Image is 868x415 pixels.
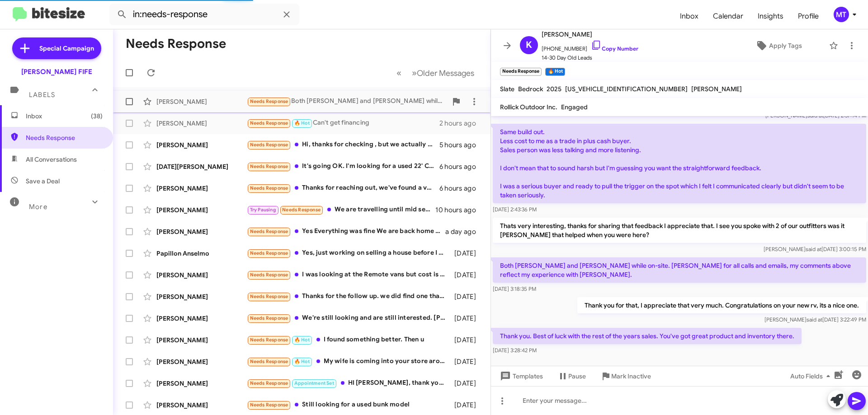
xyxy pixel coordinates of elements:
button: MT [826,7,858,22]
span: Needs Response [250,402,288,408]
a: Copy Number [591,45,638,52]
span: Needs Response [250,337,288,343]
span: [DATE] 3:28:42 PM [493,347,537,354]
span: Needs Response [250,294,288,299]
span: said at [806,246,821,252]
span: Inbox [26,112,103,121]
div: [PERSON_NAME] [156,336,247,345]
small: Needs Response [500,68,542,76]
div: [PERSON_NAME] [156,379,247,388]
div: [DATE] [450,336,483,345]
span: [PERSON_NAME] [691,85,742,93]
span: 2025 [547,85,561,93]
span: Appointment Set [294,380,334,386]
span: [DATE] 2:43:36 PM [493,206,537,213]
span: Special Campaign [39,44,94,53]
span: « [396,67,401,79]
span: Engaged [561,103,588,111]
div: Yes Everything was fine We are back home in [US_STATE] now. [247,226,445,237]
span: Older Messages [417,68,474,78]
nav: Page navigation example [392,64,480,82]
div: Can't get financing [247,118,439,128]
div: It's going OK. I'm looking for a used 22' Class C, 22' Long, towing Capacity of 5000 lbs. I prefe... [247,161,439,172]
a: Insights [750,3,791,29]
div: [DATE] [450,249,483,258]
div: [DATE] [450,270,483,280]
div: [PERSON_NAME] [156,227,247,236]
span: Needs Response [250,98,288,104]
span: Needs Response [250,315,288,321]
span: [PERSON_NAME] [DATE] 3:22:49 PM [764,316,866,323]
div: Thanks for reaching out, we've found a van from a private party. Thanks [247,183,439,193]
span: Needs Response [26,133,103,142]
span: [PERSON_NAME] [542,29,638,40]
span: K [526,38,532,52]
div: [PERSON_NAME] [156,140,247,149]
div: 10 hours ago [435,205,483,214]
div: [DATE][PERSON_NAME] [156,162,247,171]
span: Apply Tags [769,37,802,54]
p: Thats very interesting, thanks for sharing that feedback I appreciate that. I see you spoke with ... [493,218,866,243]
div: My wife is coming into your store around noon [DATE] [247,356,450,367]
span: 🔥 Hot [294,120,310,126]
h1: Needs Response [126,37,226,51]
button: Apply Tags [732,37,825,54]
span: Pause [568,368,586,384]
div: [DATE] [450,379,483,388]
span: said at [807,316,822,323]
div: [DATE] [450,314,483,323]
div: Yes, just working on selling a house before I purchase anything. Thank you [247,248,450,258]
span: Try Pausing [250,207,276,213]
div: Both [PERSON_NAME] and [PERSON_NAME] while on-site. [PERSON_NAME] for all calls and emails, my co... [247,96,447,107]
div: [DATE] [450,292,483,301]
div: [PERSON_NAME] [156,314,247,323]
div: [DATE] [450,401,483,410]
button: Mark Inactive [593,368,658,384]
p: Same build out. Less cost to me as a trade in plus cash buyer. Sales person was less talking and ... [493,124,866,203]
span: Needs Response [250,163,288,169]
span: Save a Deal [26,177,60,186]
span: Auto Fields [790,368,834,384]
div: [PERSON_NAME] [156,119,247,128]
div: [DATE] [450,357,483,366]
a: Inbox [673,3,706,29]
input: Search [109,4,299,25]
span: Rollick Outdoor Inc. [500,103,557,111]
div: a day ago [445,227,483,236]
span: Labels [29,91,55,99]
button: Templates [491,368,550,384]
p: Both [PERSON_NAME] and [PERSON_NAME] while on-site. [PERSON_NAME] for all calls and emails, my co... [493,257,866,283]
span: Needs Response [250,380,288,386]
div: Still looking for a used bunk model [247,400,450,410]
span: More [29,203,47,211]
span: Slate [500,85,514,93]
div: [PERSON_NAME] [156,292,247,301]
button: Auto Fields [783,368,841,384]
div: [PERSON_NAME] FIFE [21,67,92,76]
p: Thank you. Best of luck with the rest of the years sales. You've got great product and inventory ... [493,328,802,344]
button: Next [406,64,480,82]
a: Special Campaign [12,37,101,59]
span: » [412,67,417,79]
div: HI [PERSON_NAME], thank you for reaching out. I actually put a deposit on the 2025 Oasis through ... [247,378,450,388]
p: Thank you for that, I appreciate that very much. Congratulations on your new rv, its a nice one. [577,297,866,313]
div: Papillon Anselmo [156,249,247,258]
div: I found something better. Then u [247,335,450,345]
div: [PERSON_NAME] [156,205,247,214]
span: Profile [791,3,826,29]
span: Templates [498,368,543,384]
div: [PERSON_NAME] [156,97,247,106]
a: Calendar [706,3,750,29]
div: [PERSON_NAME] [156,357,247,366]
span: Needs Response [282,207,321,213]
span: Needs Response [250,228,288,234]
span: [DATE] 3:18:35 PM [493,285,536,292]
div: MT [834,7,849,22]
span: Needs Response [250,272,288,278]
span: 🔥 Hot [294,337,310,343]
span: 🔥 Hot [294,359,310,364]
span: (38) [91,112,103,121]
span: Mark Inactive [611,368,651,384]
